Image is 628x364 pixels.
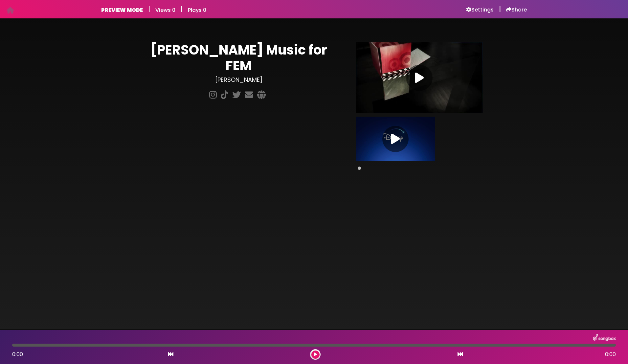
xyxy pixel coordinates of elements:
h6: Views 0 [155,7,175,13]
h6: PREVIEW MODE [101,7,143,13]
h5: | [181,5,183,13]
h6: Plays 0 [188,7,206,13]
h5: | [499,5,501,13]
img: Video Thumbnail [356,42,483,113]
a: Settings [466,7,494,13]
h3: [PERSON_NAME] [137,76,340,83]
img: Video Thumbnail [356,117,435,161]
h1: [PERSON_NAME] Music for FEM [137,42,340,74]
a: Share [506,7,527,13]
h5: | [148,5,150,13]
